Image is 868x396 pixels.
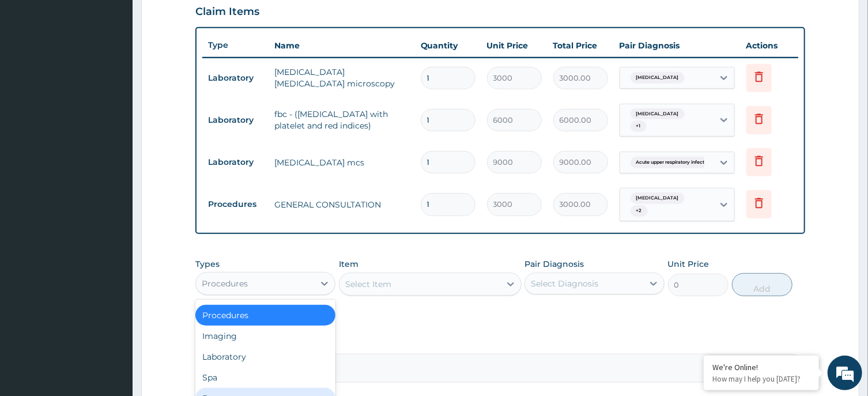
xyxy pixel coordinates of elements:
[195,259,220,269] label: Types
[195,338,805,348] label: Comment
[202,35,269,56] th: Type
[269,61,414,95] td: [MEDICAL_DATA] [MEDICAL_DATA] microscopy
[415,34,481,57] th: Quantity
[524,258,584,270] label: Pair Diagnosis
[631,205,648,217] span: + 2
[202,152,269,173] td: Laboratory
[631,108,685,120] span: [MEDICAL_DATA]
[202,67,269,89] td: Laboratory
[269,193,414,216] td: GENERAL CONSULTATION
[202,110,269,131] td: Laboratory
[195,326,335,346] div: Imaging
[195,346,335,367] div: Laboratory
[631,72,685,84] span: [MEDICAL_DATA]
[712,374,810,384] p: How may I help you today?
[67,122,159,239] span: We're online!
[668,258,710,270] label: Unit Price
[741,34,798,57] th: Actions
[614,34,741,57] th: Pair Diagnosis
[60,65,194,80] div: Chat with us now
[195,305,335,326] div: Procedures
[189,6,217,33] div: Minimize live chat window
[339,258,358,270] label: Item
[195,367,335,388] div: Spa
[269,151,414,174] td: [MEDICAL_DATA] mcs
[6,269,220,310] textarea: Type your message and hit 'Enter'
[548,34,614,57] th: Total Price
[631,193,685,204] span: [MEDICAL_DATA]
[202,278,248,289] div: Procedures
[195,6,259,18] h3: Claim Items
[531,278,598,289] div: Select Diagnosis
[202,194,269,215] td: Procedures
[269,34,414,57] th: Name
[631,157,714,168] span: Acute upper respiratory infect...
[631,120,647,132] span: + 1
[269,103,414,137] td: fbc - ([MEDICAL_DATA] with platelet and red indices)
[732,273,793,296] button: Add
[21,58,47,86] img: d_794563401_company_1708531726252_794563401
[345,278,391,290] div: Select Item
[481,34,548,57] th: Unit Price
[712,362,810,372] div: We're Online!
